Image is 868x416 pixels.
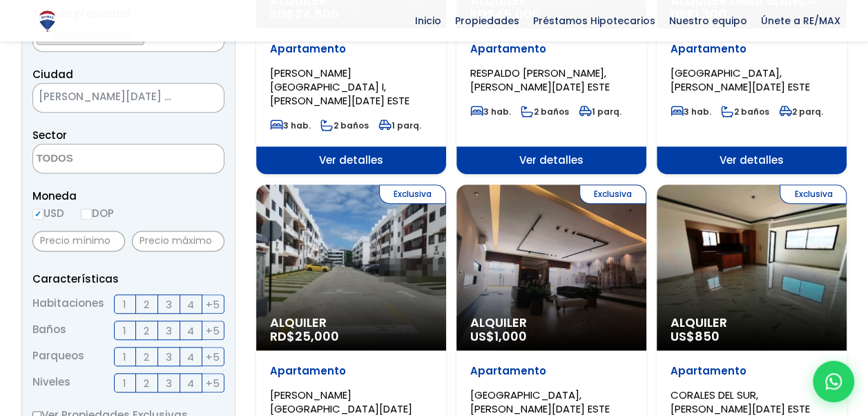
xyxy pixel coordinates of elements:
[144,348,149,366] span: 2
[671,316,833,330] span: Alquiler
[166,296,172,313] span: 3
[270,328,339,345] span: RD$
[144,322,149,339] span: 2
[494,328,527,345] span: 1,000
[166,322,172,339] span: 3
[270,316,432,330] span: Alquiler
[189,87,210,109] button: Remove all items
[657,146,847,174] span: Ver detalles
[123,348,126,366] span: 1
[470,316,633,330] span: Alquiler
[166,348,172,366] span: 3
[754,10,847,31] span: Únete a RE/MAX
[295,328,339,345] span: 25,000
[470,364,633,378] p: Apartamento
[206,348,220,366] span: +5
[320,120,369,131] span: 2 baños
[32,128,67,142] span: Sector
[187,348,194,366] span: 4
[81,205,114,222] label: DOP
[32,270,224,287] p: Características
[379,185,446,204] span: Exclusiva
[81,209,92,220] input: DOP
[123,296,126,313] span: 1
[456,146,646,174] span: Ver detalles
[579,185,646,204] span: Exclusiva
[206,296,220,313] span: +5
[206,375,220,392] span: +5
[187,296,194,313] span: 4
[32,205,64,222] label: USD
[132,231,224,252] input: Precio máximo
[579,106,621,117] span: 1 parq.
[470,42,633,56] p: Apartamento
[721,106,769,117] span: 2 baños
[448,10,526,31] span: Propiedades
[32,67,73,82] span: Ciudad
[33,144,167,174] textarea: Search
[32,294,104,314] span: Habitaciones
[470,388,610,416] span: [GEOGRAPHIC_DATA], [PERSON_NAME][DATE] ESTE
[378,120,421,131] span: 1 parq.
[144,375,149,392] span: 2
[662,10,754,31] span: Nuestro equipo
[32,321,66,340] span: Baños
[35,9,59,33] img: Logo de REMAX
[32,187,224,205] span: Moneda
[32,231,125,252] input: Precio mínimo
[270,42,432,56] p: Apartamento
[779,106,823,117] span: 2 parq.
[526,10,662,31] span: Préstamos Hipotecarios
[32,209,44,220] input: USD
[408,10,448,31] span: Inicio
[33,87,189,106] span: SANTO DOMINGO ESTE
[521,106,569,117] span: 2 baños
[187,375,194,392] span: 4
[270,66,409,108] span: [PERSON_NAME][GEOGRAPHIC_DATA] I, [PERSON_NAME][DATE] ESTE
[32,83,224,113] span: SANTO DOMINGO ESTE
[470,328,527,345] span: US$
[256,146,446,174] span: Ver detalles
[470,106,511,117] span: 3 hab.
[671,388,810,416] span: CORALES DEL SUR, [PERSON_NAME][DATE] ESTE
[187,322,194,339] span: 4
[780,185,847,204] span: Exclusiva
[270,120,311,131] span: 3 hab.
[32,347,84,366] span: Parqueos
[671,106,711,117] span: 3 hab.
[206,322,220,339] span: +5
[671,328,720,345] span: US$
[470,66,610,94] span: RESPALDO [PERSON_NAME], [PERSON_NAME][DATE] ESTE
[32,373,70,393] span: Niveles
[671,42,833,56] p: Apartamento
[123,322,126,339] span: 1
[671,364,833,378] p: Apartamento
[671,66,810,94] span: [GEOGRAPHIC_DATA], [PERSON_NAME][DATE] ESTE
[695,328,720,345] span: 850
[203,92,210,104] span: ×
[123,375,126,392] span: 1
[270,364,432,378] p: Apartamento
[144,296,149,313] span: 2
[166,375,172,392] span: 3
